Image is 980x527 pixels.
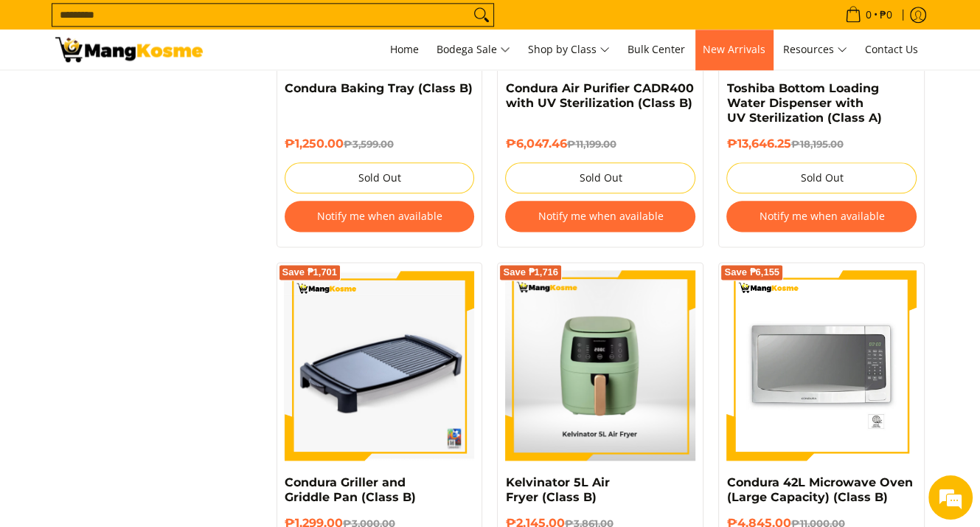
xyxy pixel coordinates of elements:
[344,138,394,150] del: ₱3,599.00
[282,268,338,277] span: Save ₱1,701
[703,42,765,56] span: New Arrivals
[285,475,416,504] a: Condura Griller and Griddle Pan (Class B)
[566,138,616,150] del: ₱11,199.00
[726,270,917,461] img: condura-large-capacity-42-liter-microwave-oven-full-view-mang-kosme
[724,268,779,277] span: Save ₱6,155
[429,30,518,69] a: Bodega Sale
[7,362,281,413] textarea: Type your message and hit 'Enter'
[503,268,558,277] span: Save ₱1,716
[505,162,695,193] button: Sold Out
[783,41,847,59] span: Resources
[528,41,610,59] span: Shop by Class
[726,162,917,193] button: Sold Out
[726,201,917,232] button: Notify me when available
[620,30,692,69] a: Bulk Center
[505,137,695,151] h6: ₱6,047.46
[437,41,510,59] span: Bodega Sale
[865,42,918,56] span: Contact Us
[726,81,881,125] a: Toshiba Bottom Loading Water Dispenser with UV Sterilization (Class A)
[776,30,855,69] a: Resources
[285,162,475,193] button: Sold Out
[790,138,843,150] del: ₱18,195.00
[218,30,925,69] nav: Main Menu
[505,81,693,110] a: Condura Air Purifier CADR400 with UV Sterilization (Class B)
[285,270,475,461] img: condura-griller-and-griddle-pan-class-b1-right-side-view-mang-kosme
[470,4,493,26] button: Search
[858,30,925,69] a: Contact Us
[841,7,897,23] span: •
[521,30,617,69] a: Shop by Class
[628,42,685,56] span: Bulk Center
[695,30,773,69] a: New Arrivals
[878,10,894,20] span: ₱0
[86,165,204,314] span: We're online!
[55,37,203,62] img: Small Appliances l Mang Kosme: Home Appliances Warehouse Sale | Page 3
[390,42,419,56] span: Home
[242,7,277,43] div: Minimize live chat window
[863,10,874,20] span: 0
[505,201,695,232] button: Notify me when available
[383,30,426,69] a: Home
[505,270,695,461] img: kelvinator-5-liter-air-fryer-matte-light-green-front-view-mang-kosme
[285,81,473,95] a: Condura Baking Tray (Class B)
[285,137,475,151] h6: ₱1,250.00
[285,201,475,232] button: Notify me when available
[505,475,609,504] a: Kelvinator 5L Air Fryer (Class B)
[726,475,912,504] a: Condura 42L Microwave Oven (Large Capacity) (Class B)
[77,83,248,102] div: Chat with us now
[726,137,917,151] h6: ₱13,646.25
